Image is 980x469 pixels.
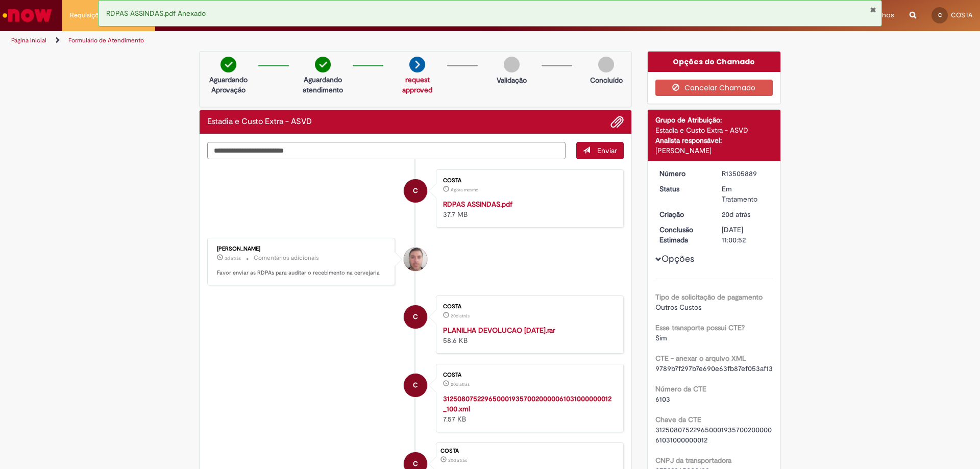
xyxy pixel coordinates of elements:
[497,75,527,85] p: Validação
[404,179,427,203] div: COSTA
[655,333,667,342] span: Sim
[722,209,769,219] div: 09/09/2025 11:00:47
[655,303,701,312] span: Outros Custos
[220,57,236,72] img: check-circle-green.png
[413,179,418,203] span: C
[655,115,773,125] div: Grupo de Atribuição:
[598,57,614,72] img: img-circle-grey.png
[402,75,432,94] a: request approved
[443,326,555,335] a: PLANILHA DEVOLUCAO [DATE].rar
[655,145,773,156] div: [PERSON_NAME]
[655,323,745,332] b: Esse transporte possui CTE?
[225,255,241,261] span: 3d atrás
[443,178,613,184] div: COSTA
[207,117,312,127] h2: Estadia e Custo Extra - ASVD Histórico de tíquete
[443,372,613,378] div: COSTA
[298,75,348,95] p: Aguardando atendimento
[315,57,331,72] img: check-circle-green.png
[504,57,520,72] img: img-circle-grey.png
[951,11,972,19] span: COSTA
[451,313,470,319] span: 20d atrás
[576,142,624,159] button: Enviar
[225,255,241,261] time: 27/09/2025 03:02:41
[655,354,746,363] b: CTE - anexar o arquivo XML
[404,305,427,329] div: COSTA
[254,254,319,262] small: Comentários adicionais
[597,146,617,155] span: Enviar
[451,381,470,387] span: 20d atrás
[404,248,427,271] div: Luiz Carlos Barsotti Filho
[938,12,942,18] span: C
[610,115,624,129] button: Adicionar anexos
[404,374,427,397] div: COSTA
[870,6,876,14] button: Fechar Notificação
[655,384,706,393] b: Número da CTE
[217,269,387,277] p: Favor enviar as RDPAs para auditar o recebimento na cervejaria
[655,456,731,465] b: CNPJ da transportadora
[648,52,781,72] div: Opções do Chamado
[106,9,206,18] span: RDPAS ASSINDAS.pdf Anexado
[409,57,425,72] img: arrow-next.png
[1,5,54,26] img: ServiceNow
[440,448,618,454] div: COSTA
[655,415,701,424] b: Chave da CTE
[655,135,773,145] div: Analista responsável:
[652,184,715,194] dt: Status
[590,75,623,85] p: Concluído
[655,425,772,445] span: 31250807522965000193570020000061031000000012
[68,36,144,44] a: Formulário de Atendimento
[443,200,512,209] a: RDPAS ASSINDAS.pdf
[204,75,253,95] p: Aguardando Aprovação
[722,225,769,245] div: [DATE] 11:00:52
[722,184,769,204] div: Em Tratamento
[652,168,715,179] dt: Número
[655,292,763,302] b: Tipo de solicitação de pagamento
[207,142,566,159] textarea: Digite sua mensagem aqui...
[655,394,670,404] span: 6103
[413,305,418,329] span: C
[451,187,478,193] span: Agora mesmo
[413,373,418,398] span: C
[652,225,715,245] dt: Conclusão Estimada
[722,168,769,179] div: R13505889
[655,125,773,135] div: Estadia e Custo Extra - ASVD
[722,210,750,219] time: 09/09/2025 11:00:47
[443,393,613,424] div: 7.57 KB
[443,199,613,219] div: 37.7 MB
[655,80,773,96] button: Cancelar Chamado
[652,209,715,219] dt: Criação
[448,457,467,463] span: 20d atrás
[655,364,773,373] span: 9789b7f297b7e690e63fb87ef053af13
[8,31,646,50] ul: Trilhas de página
[443,394,611,413] a: 31250807522965000193570020000061031000000012_100.xml
[722,210,750,219] span: 20d atrás
[11,36,46,44] a: Página inicial
[443,304,613,310] div: COSTA
[217,246,387,252] div: [PERSON_NAME]
[70,10,106,20] span: Requisições
[443,325,613,345] div: 58.6 KB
